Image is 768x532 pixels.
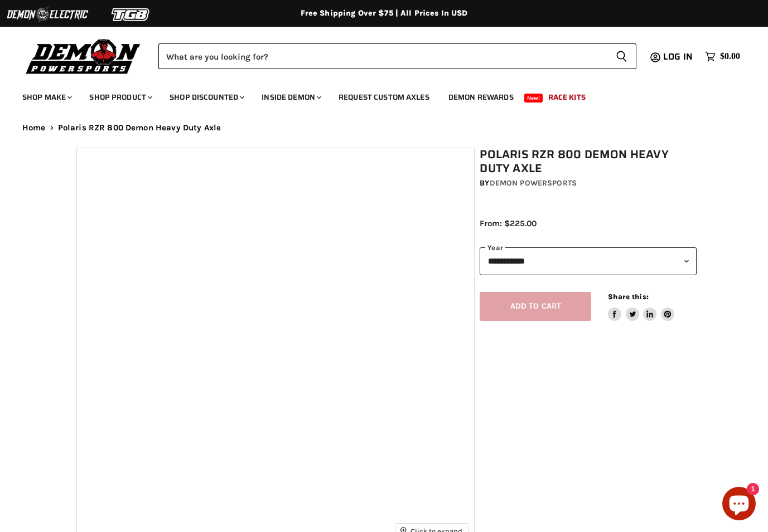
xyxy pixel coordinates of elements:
a: Shop Product [81,86,159,109]
img: TGB Logo 2 [89,4,173,25]
button: Search [607,43,636,69]
img: Demon Powersports [22,36,144,76]
span: Polaris RZR 800 Demon Heavy Duty Axle [58,123,221,133]
h1: Polaris RZR 800 Demon Heavy Duty Axle [480,148,697,175]
a: Demon Rewards [440,86,522,109]
form: Product [158,43,636,69]
inbox-online-store-chat: Shopify online store chat [719,487,759,523]
input: Search [158,43,607,69]
a: Request Custom Axles [330,86,438,109]
ul: Main menu [14,81,737,109]
aside: Share this: [608,292,674,321]
span: $0.00 [720,51,740,62]
a: Race Kits [540,86,594,109]
span: Share this: [608,292,648,301]
a: Home [22,123,46,133]
a: Shop Discounted [161,86,251,109]
select: year [480,247,697,275]
img: Demon Electric Logo 2 [6,4,89,25]
div: by [480,177,697,189]
a: Shop Make [14,86,79,109]
span: Log in [663,50,693,64]
a: $0.00 [699,48,746,65]
a: Demon Powersports [490,178,577,188]
span: From: $225.00 [480,218,537,228]
span: New! [524,94,543,103]
a: Log in [658,52,699,62]
a: Inside Demon [253,86,328,109]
